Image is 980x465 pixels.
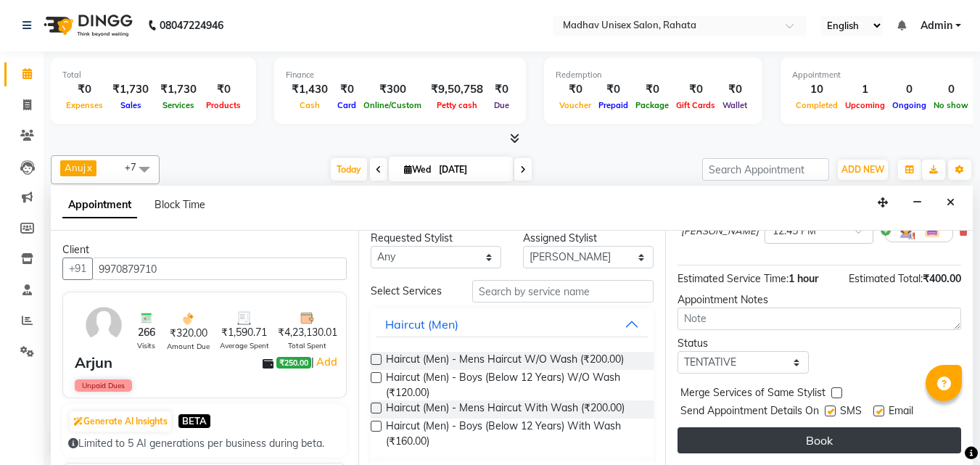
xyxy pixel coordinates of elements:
[719,81,751,98] div: ₹0
[202,100,244,110] span: Products
[792,81,841,98] div: 10
[923,222,941,239] img: Interior.png
[489,81,514,98] div: ₹0
[435,159,507,181] input: 2025-09-03
[632,81,672,98] div: ₹0
[681,224,759,239] span: [PERSON_NAME]
[889,403,913,421] span: Email
[159,100,198,110] span: Services
[386,419,643,449] span: Haircut (Men) - Boys (Below 12 Years) With Wash (₹160.00)
[62,192,137,218] span: Appointment
[930,100,972,110] span: No show
[841,81,889,98] div: 1
[385,316,458,333] div: Haircut (Men)
[334,81,360,98] div: ₹0
[678,292,961,308] div: Appointment Notes
[672,81,719,98] div: ₹0
[556,69,751,81] div: Redemption
[37,5,136,46] img: logo
[75,352,112,374] div: Arjun
[220,340,269,351] span: Average Spent
[138,325,155,340] span: 266
[930,81,972,98] div: 0
[62,100,107,110] span: Expenses
[678,272,788,285] span: Estimated Service Time:
[62,69,244,81] div: Total
[841,100,889,110] span: Upcoming
[286,69,514,81] div: Finance
[838,160,888,180] button: ADD NEW
[311,353,339,371] span: |
[792,69,972,81] div: Appointment
[62,242,347,258] div: Client
[376,311,648,337] button: Haircut (Men)
[170,326,207,341] span: ₹320.00
[331,158,367,181] span: Today
[556,81,595,98] div: ₹0
[889,100,930,110] span: Ongoing
[889,81,930,98] div: 0
[595,81,632,98] div: ₹0
[490,100,513,110] span: Due
[556,100,595,110] span: Voucher
[155,198,205,211] span: Block Time
[433,100,481,110] span: Petty cash
[178,414,210,428] span: BETA
[334,100,360,110] span: Card
[386,370,643,400] span: Haircut (Men) - Boys (Below 12 Years) W/O Wash (₹120.00)
[92,258,347,280] input: Search by Name/Mobile/Email/Code
[62,81,107,98] div: ₹0
[792,100,841,110] span: Completed
[400,164,435,175] span: Wed
[371,231,501,246] div: Requested Stylist
[921,18,952,33] span: Admin
[897,222,915,239] img: Hairdresser.png
[75,379,132,392] span: Unpaid Dues
[595,100,632,110] span: Prepaid
[86,162,92,173] a: x
[923,272,961,285] span: ₹400.00
[288,340,326,351] span: Total Spent
[107,81,155,98] div: ₹1,730
[278,325,337,340] span: ₹4,23,130.01
[472,280,654,303] input: Search by service name
[167,341,210,352] span: Amount Due
[62,258,93,280] button: +91
[425,81,489,98] div: ₹9,50,758
[137,340,155,351] span: Visits
[360,81,425,98] div: ₹300
[678,336,808,351] div: Status
[632,100,672,110] span: Package
[314,353,339,371] a: Add
[276,357,311,369] span: ₹250.00
[360,284,461,299] div: Select Services
[221,325,267,340] span: ₹1,590.71
[386,352,624,370] span: Haircut (Men) - Mens Haircut W/O Wash (₹200.00)
[70,411,171,432] button: Generate AI Insights
[702,158,829,181] input: Search Appointment
[125,161,147,173] span: +7
[940,192,961,214] button: Close
[672,100,719,110] span: Gift Cards
[296,100,324,110] span: Cash
[286,81,334,98] div: ₹1,430
[65,162,86,173] span: Anuj
[160,5,223,46] b: 08047224946
[202,81,244,98] div: ₹0
[117,100,145,110] span: Sales
[840,403,862,421] span: SMS
[849,272,923,285] span: Estimated Total:
[386,400,625,419] span: Haircut (Men) - Mens Haircut With Wash (₹200.00)
[360,100,425,110] span: Online/Custom
[83,304,125,346] img: avatar
[719,100,751,110] span: Wallet
[680,385,825,403] span: Merge Services of Same Stylist
[523,231,654,246] div: Assigned Stylist
[788,272,818,285] span: 1 hour
[68,436,341,451] div: Limited to 5 AI generations per business during beta.
[678,427,961,453] button: Book
[841,164,884,175] span: ADD NEW
[680,403,819,421] span: Send Appointment Details On
[155,81,202,98] div: ₹1,730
